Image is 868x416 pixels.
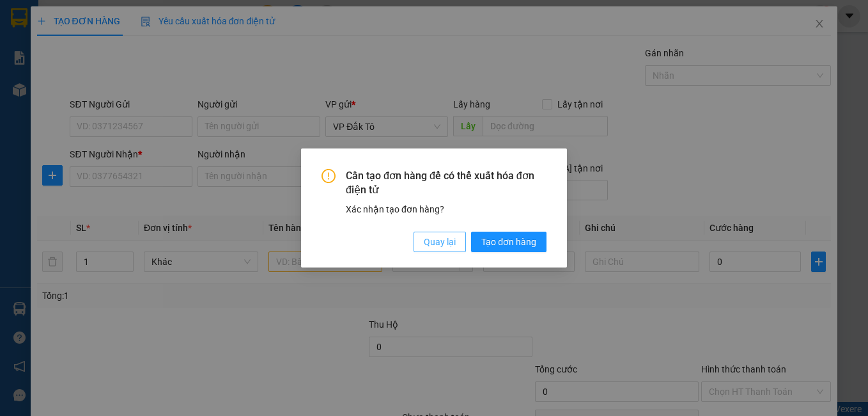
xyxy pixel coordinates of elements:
button: Tạo đơn hàng [471,232,546,252]
button: Quay lại [414,232,466,252]
div: Xác nhận tạo đơn hàng? [346,202,546,216]
span: exclamation-circle [322,169,336,183]
span: Quay lại [424,235,456,249]
span: Cần tạo đơn hàng để có thể xuất hóa đơn điện tử [346,169,546,198]
span: Tạo đơn hàng [481,235,536,249]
